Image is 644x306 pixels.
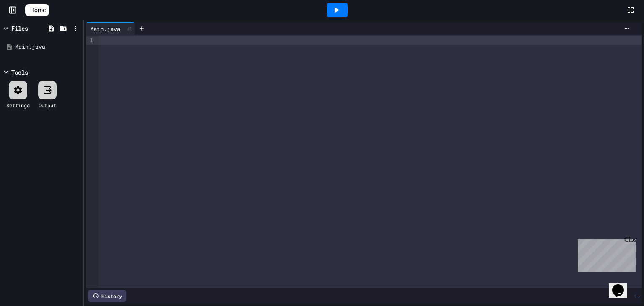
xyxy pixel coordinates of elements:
[11,68,28,77] div: Tools
[30,6,46,14] span: Home
[25,4,49,16] a: Home
[88,290,126,302] div: History
[86,22,135,35] div: Main.java
[86,36,94,45] div: 1
[86,24,125,33] div: Main.java
[15,43,80,51] div: Main.java
[11,24,28,33] div: Files
[574,236,636,272] iframe: chat widget
[3,3,58,53] div: Chat with us now!Close
[6,101,30,109] div: Settings
[609,272,636,298] iframe: chat widget
[39,101,56,109] div: Output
